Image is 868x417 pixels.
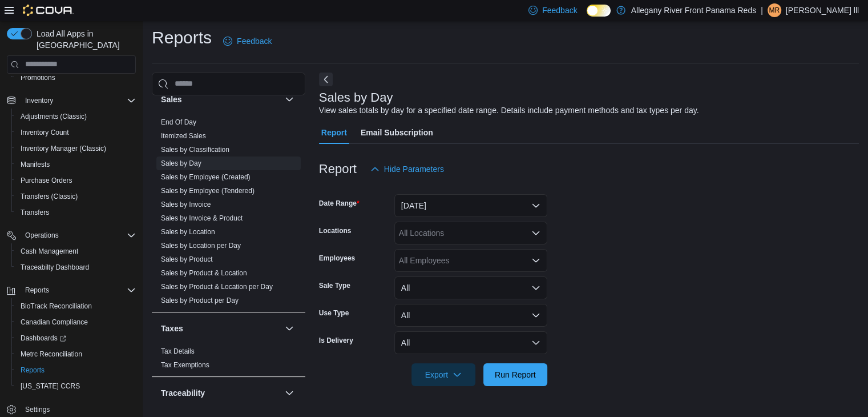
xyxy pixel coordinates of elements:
label: Use Type [319,308,349,318]
span: Manifests [21,160,50,169]
a: Sales by Invoice & Product [161,214,243,222]
div: Sales [152,115,305,312]
a: Inventory Count [16,126,74,139]
span: Canadian Compliance [16,315,136,329]
div: Taxes [152,344,305,376]
span: Purchase Orders [16,174,136,187]
label: Sale Type [319,281,350,290]
button: Taxes [282,322,296,335]
h3: Taxes [161,323,183,334]
label: Date Range [319,199,360,208]
button: Sales [161,94,280,105]
input: Dark Mode [587,5,611,17]
span: Sales by Location [161,227,215,236]
span: BioTrack Reconciliation [21,302,92,311]
span: Inventory Manager (Classic) [16,142,136,155]
span: Sales by Day [161,159,201,168]
button: Export [411,363,475,386]
span: Sales by Location per Day [161,241,241,250]
span: Inventory [25,96,53,105]
a: Purchase Orders [16,174,77,187]
label: Locations [319,226,352,235]
a: Sales by Location [161,228,215,236]
button: Open list of options [531,228,540,238]
div: Mark Redfield lll [768,3,781,17]
button: Traceabilty Dashboard [11,259,140,275]
a: Cash Management [16,244,83,258]
a: [US_STATE] CCRS [16,379,84,393]
button: Metrc Reconciliation [11,346,140,362]
a: Sales by Product [161,255,213,263]
label: Is Delivery [319,336,353,345]
a: Transfers [16,206,54,219]
a: Metrc Reconciliation [16,347,87,361]
span: Manifests [16,158,136,171]
span: Cash Management [21,247,78,256]
a: Tax Details [161,347,195,355]
button: [DATE] [394,194,547,217]
button: Sales [282,93,296,106]
button: Reports [2,282,140,298]
p: Allegany River Front Panama Reds [631,3,756,17]
button: Operations [2,227,140,243]
button: All [394,276,547,299]
span: Transfers (Classic) [21,192,78,201]
button: Operations [21,228,63,242]
h3: Sales [161,94,182,105]
div: View sales totals by day for a specified date range. Details include payment methods and tax type... [319,105,699,117]
button: Traceability [161,387,280,399]
h3: Report [319,162,357,176]
a: Tax Exemptions [161,361,209,369]
a: Adjustments (Classic) [16,110,91,123]
a: Traceabilty Dashboard [16,260,94,274]
span: Sales by Product & Location per Day [161,282,273,291]
span: Export [418,363,469,386]
button: Traceability [282,386,296,400]
span: Tax Details [161,347,195,356]
span: Sales by Product & Location [161,268,247,278]
span: Transfers (Classic) [16,190,136,203]
button: Inventory Count [11,125,140,141]
a: Dashboards [11,330,140,346]
span: Cash Management [16,244,136,258]
span: Sales by Employee (Tendered) [161,186,255,195]
button: Canadian Compliance [11,314,140,330]
a: Sales by Employee (Tendered) [161,187,255,195]
span: Washington CCRS [16,379,136,393]
span: Hide Parameters [384,163,444,175]
span: Promotions [21,73,55,82]
a: BioTrack Reconciliation [16,299,96,313]
span: Promotions [16,71,136,85]
a: Manifests [16,158,54,171]
span: Inventory Count [21,128,69,137]
a: Sales by Product & Location [161,269,247,277]
h3: Sales by Day [319,91,393,105]
a: Itemized Sales [161,132,206,140]
span: Sales by Invoice & Product [161,214,243,223]
a: Sales by Day [161,159,201,167]
a: Sales by Employee (Created) [161,173,251,181]
a: Sales by Invoice [161,201,211,209]
span: Operations [21,228,136,242]
span: Operations [25,231,59,240]
span: Reports [16,363,136,377]
label: Employees [319,254,355,263]
span: Canadian Compliance [21,318,88,327]
span: Settings [21,402,136,416]
span: [US_STATE] CCRS [21,382,80,391]
button: Inventory [21,94,58,107]
button: Transfers [11,205,140,220]
button: Purchase Orders [11,173,140,189]
span: Email Subscription [361,121,433,144]
button: Open list of options [531,256,540,265]
button: Transfers (Classic) [11,189,140,205]
h3: Traceability [161,387,205,399]
span: Dashboards [16,331,136,345]
span: Metrc Reconciliation [21,350,82,359]
button: Manifests [11,157,140,173]
span: Dashboards [21,334,66,343]
a: Feedback [219,30,276,53]
button: [US_STATE] CCRS [11,378,140,394]
span: Adjustments (Classic) [16,110,136,123]
button: Hide Parameters [366,158,449,181]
